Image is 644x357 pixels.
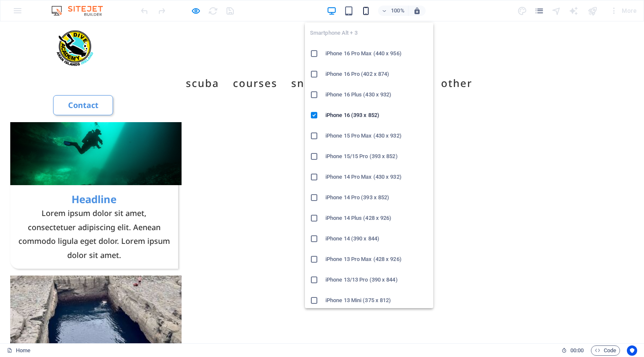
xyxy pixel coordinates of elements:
i: On resize automatically adjust zoom level to fit chosen device. [413,7,421,15]
img: Editor Logo [49,6,113,16]
h6: iPhone 15 Pro Max (430 x 932) [325,131,428,141]
a: Snorkelling [291,50,355,74]
h6: iPhone 16 Pro Max (440 x 956) [325,48,428,59]
span: 00 00 [570,345,584,356]
h6: iPhone 14 Pro Max (430 x 932) [325,172,428,182]
img: diveacademy.info [53,7,96,50]
a: Scuba [186,50,219,74]
h6: Session time [561,345,584,356]
button: Code [591,345,620,356]
span: : [576,347,578,354]
h6: iPhone 15/15 Pro (393 x 852) [325,151,428,162]
a: Freediving [369,50,427,74]
a: other [441,50,472,74]
h6: iPhone 13 Pro Max (428 x 926) [325,254,428,264]
h6: iPhone 16 Pro (402 x 874) [325,69,428,79]
h6: iPhone 16 (393 x 852) [325,110,428,120]
i: Pages (Ctrl+Alt+S) [534,6,544,16]
h6: 100% [391,6,405,16]
a: Contact [53,74,113,94]
a: COURSES [233,50,277,74]
button: Usercentrics [627,345,637,356]
h6: iPhone 14 (390 x 844) [325,234,428,244]
h6: iPhone 13/13 Pro (390 x 844) [325,275,428,285]
a: Click to cancel selection. Double-click to open Pages [7,345,30,356]
p: Lorem ipsum dolor sit amet, consectetuer adipiscing elit. Aenean commodo ligula eget dolor. Lorem... [17,185,171,240]
h6: iPhone 16 Plus (430 x 932) [325,90,428,100]
h6: iPhone 14 Pro (393 x 852) [325,192,428,203]
h3: Headline [17,171,171,185]
button: pages [534,6,545,16]
span: Code [595,345,616,356]
button: 100% [378,6,408,16]
h6: iPhone 14 Plus (428 x 926) [325,213,428,223]
h6: iPhone 13 Mini (375 x 812) [325,295,428,306]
